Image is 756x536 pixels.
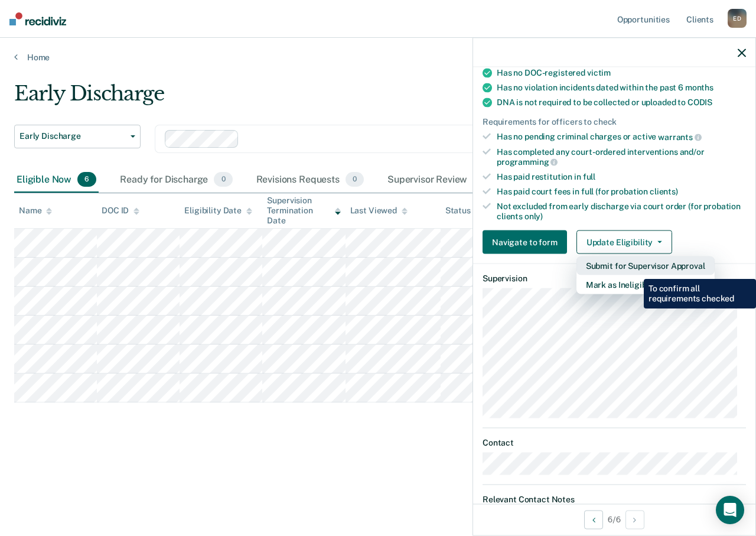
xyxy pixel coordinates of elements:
[445,206,471,216] div: Status
[497,201,746,221] div: Not excluded from early discharge via court order (for probation clients
[497,68,746,78] div: Has no DOC-registered
[254,167,366,193] div: Revisions Requests
[346,172,364,187] span: 0
[658,132,702,142] span: warrants
[214,172,232,187] span: 0
[19,206,52,216] div: Name
[497,132,746,142] div: Has no pending criminal charges or active
[576,230,672,254] button: Update Eligibility
[576,256,715,275] button: Submit for Supervisor Approval
[9,12,66,25] img: Recidiviz
[584,510,603,529] button: Previous Opportunity
[587,68,611,77] span: victim
[650,187,678,196] span: clients)
[524,211,543,220] span: only)
[14,167,99,193] div: Eligible Now
[102,206,139,216] div: DOC ID
[728,9,747,28] div: E D
[350,206,408,216] div: Last Viewed
[497,147,746,167] div: Has completed any court-ordered interventions and/or
[576,275,715,294] button: Mark as Ineligible
[118,167,234,193] div: Ready for Discharge
[77,172,96,187] span: 6
[716,496,744,524] div: Open Intercom Messenger
[483,438,746,448] dt: Contact
[483,230,567,254] button: Navigate to form
[19,131,126,141] span: Early Discharge
[497,98,746,108] div: DNA is not required to be collected or uploaded to
[497,83,746,93] div: Has no violation incidents dated within the past 6
[473,503,755,535] div: 6 / 6
[685,83,713,92] span: months
[14,52,742,63] a: Home
[483,230,572,254] a: Navigate to form link
[385,167,493,193] div: Supervisor Review
[184,206,252,216] div: Eligibility Date
[497,157,558,167] span: programming
[14,82,695,115] div: Early Discharge
[687,98,712,107] span: CODIS
[583,172,595,181] span: full
[497,187,746,197] div: Has paid court fees in full (for probation
[625,510,644,529] button: Next Opportunity
[483,494,746,504] dt: Relevant Contact Notes
[483,117,746,127] div: Requirements for officers to check
[497,172,746,182] div: Has paid restitution in
[483,274,746,284] dt: Supervision
[267,196,340,225] div: Supervision Termination Date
